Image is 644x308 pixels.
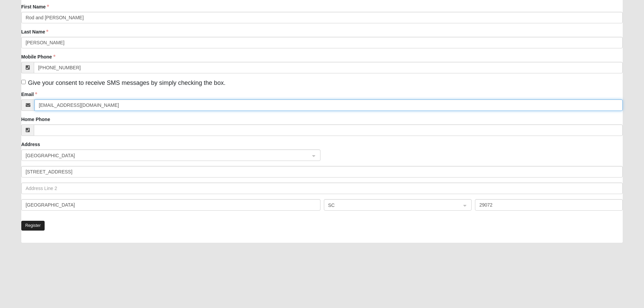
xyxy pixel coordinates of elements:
[21,53,55,60] label: Mobile Phone
[475,199,623,211] input: Zip
[21,116,50,123] label: Home Phone
[21,3,49,10] label: First Name
[21,141,40,148] label: Address
[21,91,37,98] label: Email
[28,79,225,86] span: Give your consent to receive SMS messages by simply checking the box.
[21,28,49,35] label: Last Name
[21,166,623,177] input: Address Line 1
[21,199,320,211] input: City
[21,80,26,84] input: Give your consent to receive SMS messages by simply checking the box.
[21,183,623,194] input: Address Line 2
[328,202,455,209] span: SC
[26,152,304,159] span: United States
[21,221,45,231] button: Register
